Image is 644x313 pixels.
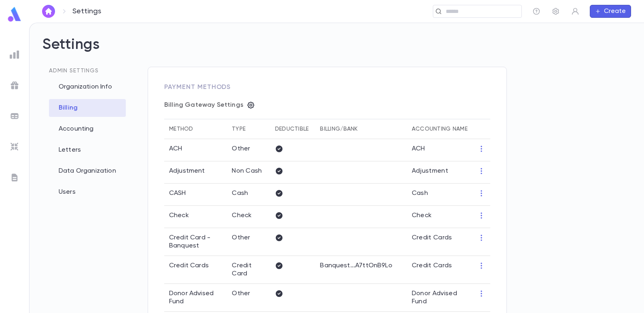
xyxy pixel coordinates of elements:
[407,119,472,139] th: Accounting Name
[49,183,126,201] div: Users
[169,167,205,175] p: Adjustment
[227,284,270,312] td: Other
[270,119,316,139] th: Deductible
[10,80,19,90] img: campaigns_grey.99e729a5f7ee94e3726e6486bddda8f1.svg
[227,228,270,256] td: Other
[227,206,270,228] td: Check
[49,141,126,159] div: Letters
[227,256,270,284] td: Credit Card
[407,161,472,184] td: Adjustment
[407,206,472,228] td: Check
[164,101,244,109] p: Billing Gateway Settings
[49,68,99,74] span: Admin Settings
[227,139,270,161] td: Other
[10,50,19,59] img: reports_grey.c525e4749d1bce6a11f5fe2a8de1b229.svg
[49,78,126,96] div: Organization Info
[164,119,227,139] th: Method
[169,234,222,250] p: Credit Card - Banquest
[10,142,19,152] img: imports_grey.530a8a0e642e233f2baf0ef88e8c9fcb.svg
[42,36,631,67] h2: Settings
[407,256,472,284] td: Credit Cards
[49,120,126,138] div: Accounting
[169,211,189,220] p: Check
[49,162,126,180] div: Data Organization
[407,284,472,312] td: Donor Advised Fund
[169,145,182,153] p: ACH
[72,7,101,16] p: Settings
[227,161,270,184] td: Non Cash
[10,111,19,121] img: batches_grey.339ca447c9d9533ef1741baa751efc33.svg
[407,228,472,256] td: Credit Cards
[164,84,231,91] span: Payment Methods
[169,262,209,270] p: Credit Cards
[10,173,19,182] img: letters_grey.7941b92b52307dd3b8a917253454ce1c.svg
[590,5,631,18] button: Create
[227,119,270,139] th: Type
[169,290,222,306] p: Donor Advised Fund
[6,6,23,22] img: logo
[407,184,472,206] td: Cash
[227,184,270,206] td: Cash
[320,262,402,270] p: Banquest ... A7ttOnB9Lo
[49,99,126,117] div: Billing
[315,119,407,139] th: Billing/Bank
[407,139,472,161] td: ACH
[44,8,53,15] img: home_white.a664292cf8c1dea59945f0da9f25487c.svg
[169,189,186,197] p: CASH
